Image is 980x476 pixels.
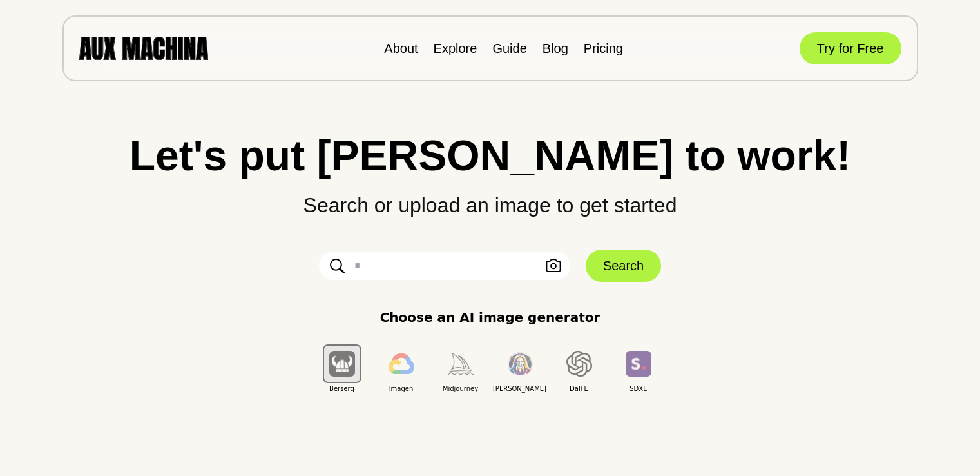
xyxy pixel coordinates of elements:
[329,351,355,376] img: Berserq
[434,41,477,55] a: Explore
[372,384,431,393] span: Imagen
[609,384,668,393] span: SDXL
[626,351,651,376] img: SDXL
[800,32,901,64] button: Try for Free
[586,250,661,282] button: Search
[26,134,954,177] h1: Let's put [PERSON_NAME] to work!
[380,308,600,327] p: Choose an AI image generator
[384,41,418,55] a: About
[431,384,490,393] span: Midjourney
[490,384,550,393] span: [PERSON_NAME]
[543,41,568,55] a: Blog
[312,384,372,393] span: Berserq
[492,41,526,55] a: Guide
[507,352,533,376] img: Leonardo
[584,41,623,55] a: Pricing
[566,351,592,377] img: Dall E
[448,353,474,374] img: Midjourney
[79,37,208,59] img: AUX MACHINA
[26,177,954,221] p: Search or upload an image to get started
[389,353,414,374] img: Imagen
[550,384,609,393] span: Dall E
